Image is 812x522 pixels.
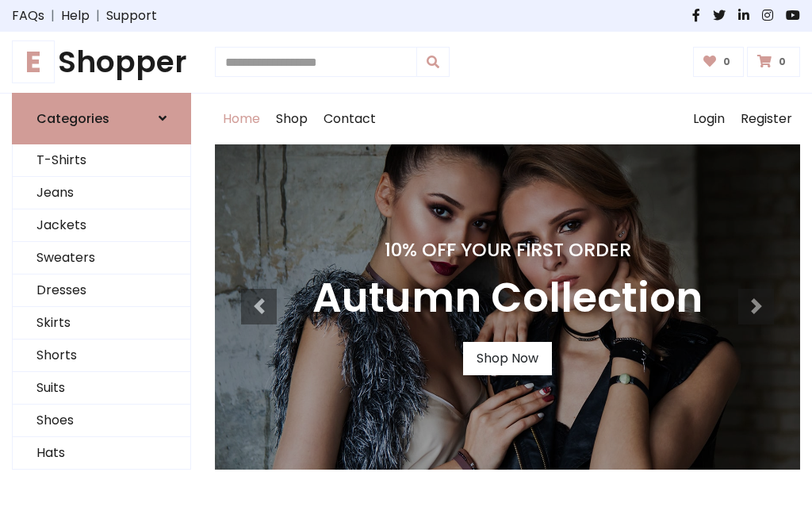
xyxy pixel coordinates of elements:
span: | [90,6,106,25]
a: T-Shirts [13,144,190,177]
a: Shop Now [463,342,552,375]
a: Categories [12,93,191,144]
a: Dresses [13,274,190,307]
span: 0 [775,55,790,69]
a: Login [685,94,733,144]
h6: Categories [36,111,109,126]
h3: Autumn Collection [312,274,703,323]
a: Suits [13,372,190,405]
a: Shorts [13,340,190,372]
a: Register [733,94,800,144]
a: Home [215,94,268,144]
span: E [12,40,55,83]
a: Jackets [13,209,190,242]
a: Contact [316,94,384,144]
a: Skirts [13,307,190,340]
a: 0 [747,47,800,77]
h1: Shopper [12,44,191,80]
a: Sweaters [13,242,190,274]
a: EShopper [12,44,191,80]
a: Hats [13,437,190,470]
span: 0 [719,55,734,69]
a: Help [61,6,90,25]
a: Shoes [13,405,190,437]
h4: 10% Off Your First Order [312,239,703,261]
a: 0 [693,47,745,77]
a: Jeans [13,177,190,209]
a: Support [106,6,157,25]
span: | [44,6,61,25]
a: FAQs [12,6,44,25]
a: Shop [268,94,316,144]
